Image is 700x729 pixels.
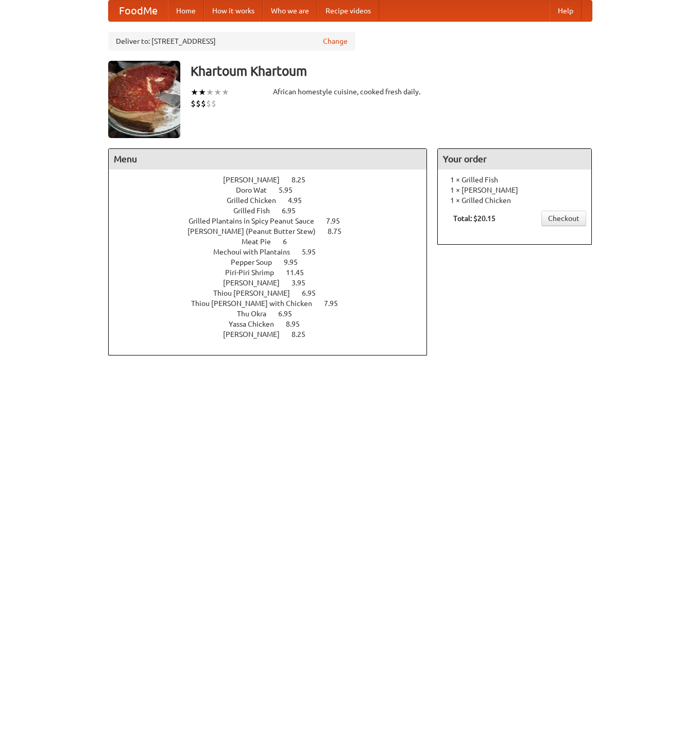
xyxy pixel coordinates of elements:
[328,227,352,235] span: 8.75
[206,87,214,98] li: ★
[292,279,316,287] span: 3.95
[223,279,290,287] span: [PERSON_NAME]
[211,98,216,109] li: $
[223,176,325,184] a: [PERSON_NAME] 8.25
[191,299,357,308] a: Thiou [PERSON_NAME] with Chicken 7.95
[278,310,302,318] span: 6.95
[443,185,586,195] li: 1 × [PERSON_NAME]
[223,330,290,338] span: [PERSON_NAME]
[213,248,335,256] a: Mechoui with Plantains 5.95
[187,227,361,235] a: [PERSON_NAME] (Peanut Butter Stew) 8.75
[541,211,586,226] a: Checkout
[109,149,427,169] h4: Menu
[221,87,229,98] li: ★
[292,176,316,184] span: 8.25
[223,176,290,184] span: [PERSON_NAME]
[288,196,312,205] span: 4.95
[438,149,591,169] h4: Your order
[168,1,204,21] a: Home
[187,227,326,235] span: [PERSON_NAME] (Peanut Butter Stew)
[273,87,428,97] div: African homestyle cuisine, cooked fresh daily.
[279,186,303,194] span: 5.95
[223,279,325,287] a: [PERSON_NAME] 3.95
[283,238,297,246] span: 6
[189,217,359,225] a: Grilled Plantains in Spicy Peanut Sauce 7.95
[204,1,263,21] a: How it works
[242,238,281,246] span: Meat Pie
[213,289,335,297] a: Thiou [PERSON_NAME] 6.95
[443,195,586,206] li: 1 × Grilled Chicken
[191,299,322,308] span: Thiou [PERSON_NAME] with Chicken
[191,61,592,81] h3: Khartoum Khartoum
[453,214,496,223] b: Total: $20.15
[231,258,317,266] a: Pepper Soup 9.95
[443,175,586,185] li: 1 × Grilled Fish
[302,289,326,297] span: 6.95
[198,87,206,98] li: ★
[196,98,201,109] li: $
[237,310,311,318] a: Thu Okra 6.95
[189,217,325,225] span: Grilled Plantains in Spicy Peanut Sauce
[225,268,284,277] span: Piri-Piri Shrimp
[108,61,180,138] img: angular.jpg
[201,98,206,109] li: $
[317,1,379,21] a: Recipe videos
[213,248,300,256] span: Mechoui with Plantains
[206,98,211,109] li: $
[326,217,350,225] span: 7.95
[286,268,314,277] span: 11.45
[302,248,326,256] span: 5.95
[191,87,198,98] li: ★
[237,310,277,318] span: Thu Okra
[214,87,221,98] li: ★
[282,207,306,215] span: 6.95
[242,238,306,246] a: Meat Pie 6
[284,258,308,266] span: 9.95
[292,330,316,338] span: 8.25
[223,330,325,338] a: [PERSON_NAME] 8.25
[323,36,348,46] a: Change
[225,268,323,277] a: Piri-Piri Shrimp 11.45
[229,320,319,328] a: Yassa Chicken 8.95
[263,1,317,21] a: Who we are
[324,299,348,308] span: 7.95
[236,186,312,194] a: Doro Wat 5.95
[229,320,284,328] span: Yassa Chicken
[236,186,277,194] span: Doro Wat
[286,320,310,328] span: 8.95
[227,196,286,205] span: Grilled Chicken
[231,258,282,266] span: Pepper Soup
[227,196,321,205] a: Grilled Chicken 4.95
[213,289,300,297] span: Thiou [PERSON_NAME]
[233,207,280,215] span: Grilled Fish
[109,1,168,21] a: FoodMe
[233,207,315,215] a: Grilled Fish 6.95
[550,1,582,21] a: Help
[191,98,196,109] li: $
[108,32,355,50] div: Deliver to: [STREET_ADDRESS]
